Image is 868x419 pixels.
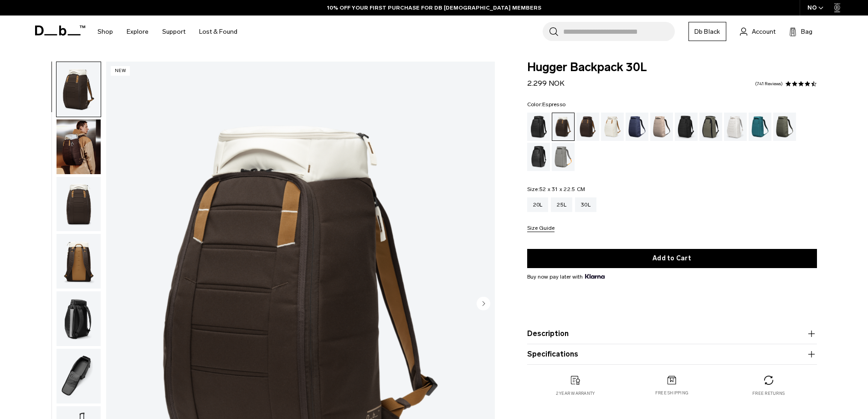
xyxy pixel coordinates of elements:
[552,113,575,141] a: Cappuccino
[56,62,101,117] img: Hugger Backpack 30L Cappuccino
[527,62,817,73] span: Hugger Backpack 30L
[542,101,565,108] span: Espresso
[740,26,776,37] a: Account
[56,177,101,232] img: Hugger Backpack 30L Cappuccino
[56,291,101,347] button: Hugger Backpack 30L Cappuccino
[56,119,101,174] img: Hugger Backpack 30L Cappuccino
[56,176,101,232] button: Hugger Backpack 30L Cappuccino
[98,16,113,48] a: Shop
[162,16,185,48] a: Support
[539,186,585,192] span: 52 x 31 x 22.5 CM
[752,390,785,397] p: Free returns
[527,197,549,212] a: 20L
[675,113,698,141] a: Charcoal Grey
[127,16,149,48] a: Explore
[801,27,812,36] span: Bag
[111,66,130,76] p: New
[56,349,101,403] img: Hugger Backpack 30L Cappuccino
[576,113,599,141] a: Espresso
[752,27,776,36] span: Account
[327,4,541,12] a: 10% OFF YOUR FIRST PURCHASE FOR DB [DEMOGRAPHIC_DATA] MEMBERS
[56,291,101,346] img: Hugger Backpack 30L Cappuccino
[789,26,812,37] button: Bag
[56,233,101,289] button: Hugger Backpack 30L Cappuccino
[56,348,101,404] button: Hugger Backpack 30L Cappuccino
[527,328,817,339] button: Description
[626,113,648,141] a: Blue Hour
[527,79,565,88] span: 2.299 NOK
[56,234,101,289] img: Hugger Backpack 30L Cappuccino
[699,113,722,141] a: Forest Green
[199,16,237,48] a: Lost & Found
[755,82,783,86] a: 741 reviews
[556,390,595,397] p: 2 year warranty
[527,225,555,232] button: Size Guide
[551,197,572,212] a: 25L
[527,113,550,141] a: Black Out
[749,113,771,141] a: Midnight Teal
[585,274,605,279] img: {"height" => 20, "alt" => "Klarna"}
[527,249,817,268] button: Add to Cart
[575,197,596,212] a: 30L
[655,390,688,396] p: Free shipping
[527,349,817,360] button: Specifications
[91,16,244,48] nav: Main Navigation
[724,113,747,141] a: Clean Slate
[688,22,726,41] a: Db Black
[527,102,566,107] legend: Color:
[527,186,586,192] legend: Size:
[773,113,796,141] a: Moss Green
[56,62,101,117] button: Hugger Backpack 30L Cappuccino
[56,119,101,175] button: Hugger Backpack 30L Cappuccino
[601,113,624,141] a: Oatmilk
[527,273,605,281] span: Buy now pay later with
[650,113,673,141] a: Fogbow Beige
[477,296,490,312] button: Next slide
[527,143,550,171] a: Reflective Black
[552,143,575,171] a: Sand Grey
